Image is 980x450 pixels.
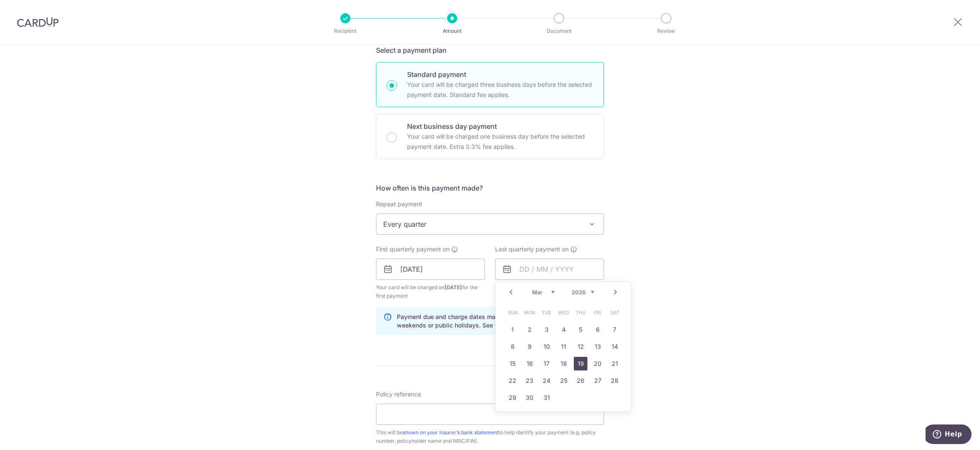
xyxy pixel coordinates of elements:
[397,313,597,330] p: Payment due and charge dates may be adjusted if it falls on weekends or public holidays. See fina...
[17,17,59,27] img: CardUp
[376,214,604,234] span: Every quarter
[403,429,499,436] a: shown on your insurer’s bank statement
[506,374,519,387] a: 22
[926,424,971,446] iframe: Opens a widget where you can find more information
[407,69,593,80] p: Standard payment
[610,287,621,297] a: Next
[557,323,570,336] a: 4
[557,374,570,387] a: 25
[591,374,604,387] a: 27
[527,27,590,35] p: Document
[506,391,519,404] a: 29
[608,357,621,370] a: 21
[540,306,553,319] span: Tuesday
[495,245,569,253] span: Last quarterly payment on
[540,323,553,336] a: 3
[421,27,484,35] p: Amount
[540,391,553,404] a: 31
[523,323,536,336] a: 2
[540,374,553,387] a: 24
[444,284,462,291] span: [DATE]
[376,45,604,55] h5: Select a payment plan
[506,357,519,370] a: 15
[314,27,377,35] p: Recipient
[557,340,570,353] a: 11
[407,131,593,152] p: Your card will be charged one business day before the selected payment date. Extra 0.3% fee applies.
[376,183,604,193] h5: How often is this payment made?
[376,259,485,280] input: DD / MM / YYYY
[506,323,519,336] a: 1
[523,357,536,370] a: 16
[495,259,604,280] input: DD / MM / YYYY
[608,306,621,319] span: Saturday
[591,357,604,370] a: 20
[635,27,698,35] p: Review
[376,214,604,235] span: Every quarter
[574,374,587,387] a: 26
[506,340,519,353] a: 8
[591,340,604,353] a: 13
[376,200,422,208] label: Repeat payment
[574,340,587,353] a: 12
[376,428,604,445] div: This will be to help identify your payment (e.g. policy number, policyholder name and NRIC/FIN).
[574,306,587,319] span: Thursday
[574,323,587,336] a: 5
[608,323,621,336] a: 7
[608,340,621,353] a: 14
[376,283,485,300] span: Your card will be charged on
[591,306,604,319] span: Friday
[523,391,536,404] a: 30
[557,357,570,370] a: 18
[376,245,450,253] span: First quarterly payment on
[523,306,536,319] span: Monday
[574,357,587,370] a: 19
[557,306,570,319] span: Wednesday
[523,340,536,353] a: 9
[506,287,516,297] a: Prev
[407,121,593,131] p: Next business day payment
[608,374,621,387] a: 28
[591,323,604,336] a: 6
[523,374,536,387] a: 23
[540,357,553,370] a: 17
[376,390,421,399] label: Policy reference
[540,340,553,353] a: 10
[407,80,593,100] p: Your card will be charged three business days before the selected payment date. Standard fee appl...
[506,306,519,319] span: Sunday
